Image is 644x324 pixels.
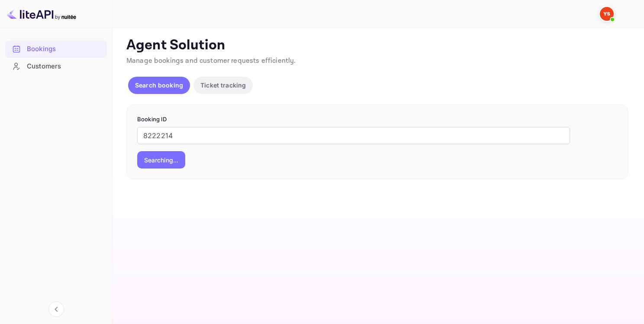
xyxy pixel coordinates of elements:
input: Enter Booking ID (e.g., 63782194) [137,127,570,144]
p: Agent Solution [126,37,628,54]
div: Customers [5,58,107,75]
div: Customers [27,62,103,71]
a: Customers [5,58,107,74]
img: LiteAPI logo [7,7,76,21]
div: Bookings [27,44,103,54]
p: Ticket tracking [200,81,246,90]
button: Collapse navigation [48,301,64,317]
button: Searching... [137,151,185,168]
p: Booking ID [137,115,618,124]
p: Search booking [135,81,183,90]
img: Yandex Support [600,7,614,21]
div: Bookings [5,41,107,58]
span: Manage bookings and customer requests efficiently. [126,56,296,65]
a: Bookings [5,41,107,57]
